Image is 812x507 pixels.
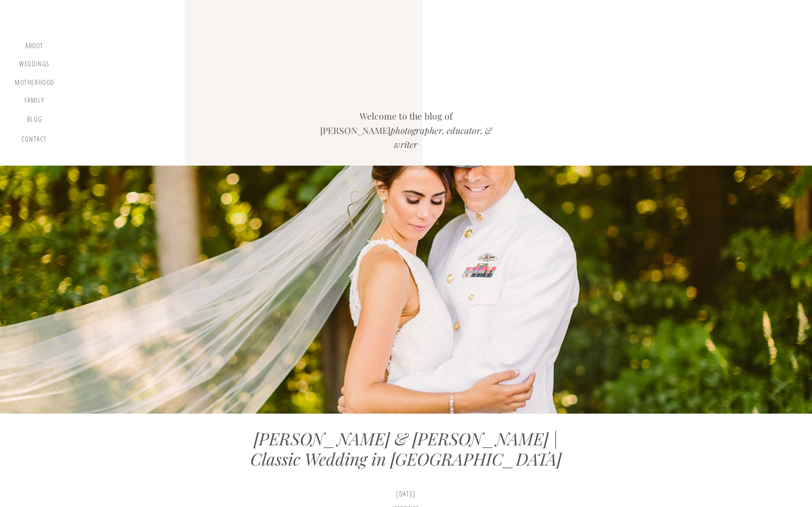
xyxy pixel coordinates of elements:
[20,135,49,147] a: contact
[237,490,575,498] p: [DATE]
[314,109,498,144] h2: Welcome to the blog of [PERSON_NAME]
[15,79,55,88] a: motherhood
[237,428,575,469] h1: [PERSON_NAME] & [PERSON_NAME] | Classic Wedding in [GEOGRAPHIC_DATA]
[390,124,492,150] i: photographer, educator, & writer
[22,42,47,52] a: about
[18,96,50,107] a: Family
[18,60,50,71] a: Weddings
[22,115,47,127] a: blog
